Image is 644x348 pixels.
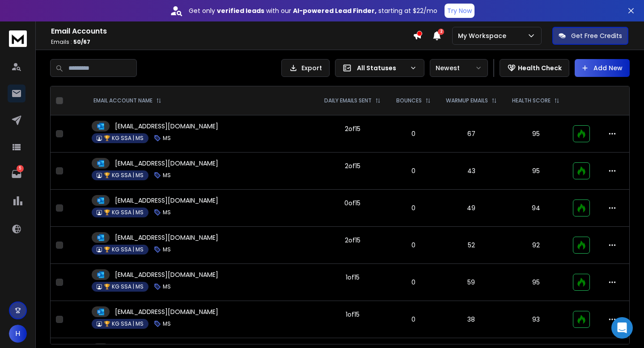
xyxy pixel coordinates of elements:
span: 2 [438,29,444,35]
a: 5 [8,165,25,183]
td: 52 [438,227,505,264]
div: 2 of 15 [345,236,360,245]
p: 0 [394,241,433,250]
td: 43 [438,153,505,190]
h1: Email Accounts [51,26,413,37]
p: MS [163,320,171,327]
div: 2 of 15 [345,161,360,170]
button: Export [281,59,330,77]
button: H [9,325,27,343]
p: MS [163,246,171,253]
p: Get Free Credits [571,31,622,40]
p: Emails : [51,38,413,46]
span: 50 / 67 [73,38,90,46]
p: [EMAIL_ADDRESS][DOMAIN_NAME] [115,270,218,279]
p: 0 [394,278,433,287]
td: 59 [438,264,505,301]
td: 93 [504,301,567,338]
p: 🏆 KG SSA | MS [104,209,144,216]
td: 38 [438,301,505,338]
td: 67 [438,115,505,153]
div: Open Intercom Messenger [611,317,633,339]
p: 🏆 KG SSA | MS [104,283,144,290]
p: 🏆 KG SSA | MS [104,320,144,327]
p: 0 [394,129,433,138]
td: 49 [438,190,505,227]
p: HEALTH SCORE [512,97,551,104]
div: 0 of 15 [344,199,360,208]
p: MS [163,283,171,290]
p: DAILY EMAILS SENT [324,97,372,104]
td: 95 [504,264,567,301]
button: Health Check [500,59,569,77]
p: All Statuses [357,64,406,72]
p: MS [163,172,171,179]
p: 0 [394,204,433,212]
td: 95 [504,115,567,153]
td: 94 [504,190,567,227]
button: Newest [430,59,488,77]
button: Try Now [445,4,475,18]
p: WARMUP EMAILS [446,97,488,104]
p: [EMAIL_ADDRESS][DOMAIN_NAME] [115,307,218,316]
p: BOUNCES [396,97,422,104]
p: My Workspace [458,31,510,40]
p: MS [163,209,171,216]
p: 🏆 KG SSA | MS [104,172,144,179]
strong: AI-powered Lead Finder, [293,6,377,15]
button: Get Free Credits [552,27,628,45]
p: [EMAIL_ADDRESS][DOMAIN_NAME] [115,196,218,205]
p: MS [163,135,171,142]
td: 92 [504,227,567,264]
button: Add New [575,59,630,77]
p: [EMAIL_ADDRESS][DOMAIN_NAME] [115,122,218,131]
img: logo [9,30,27,47]
p: 5 [17,165,24,172]
div: 1 of 15 [346,310,360,319]
td: 95 [504,153,567,190]
p: 0 [394,166,433,175]
p: Get only with our starting at $22/mo [189,6,437,15]
strong: verified leads [217,6,264,15]
p: [EMAIL_ADDRESS][DOMAIN_NAME] [115,233,218,242]
p: [EMAIL_ADDRESS][DOMAIN_NAME] [115,159,218,168]
p: Health Check [518,64,562,72]
p: 🏆 KG SSA | MS [104,135,144,142]
p: Try Now [447,6,472,15]
p: 0 [394,315,433,324]
div: EMAIL ACCOUNT NAME [93,97,161,104]
div: 1 of 15 [346,273,360,282]
div: 2 of 15 [345,124,360,133]
p: 🏆 KG SSA | MS [104,246,144,253]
